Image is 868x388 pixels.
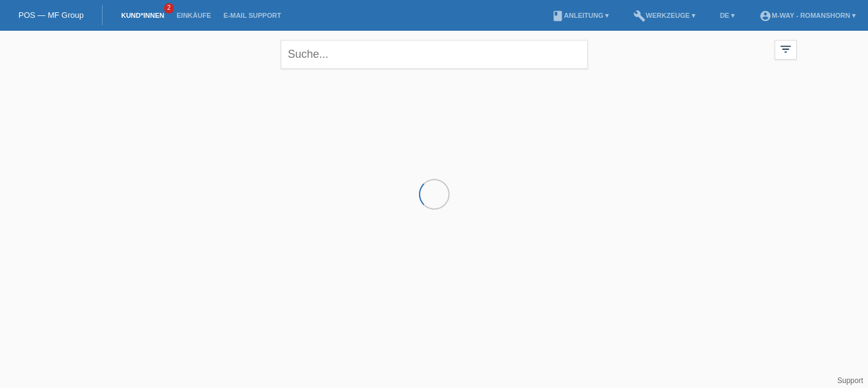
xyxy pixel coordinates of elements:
[170,12,217,19] a: Einkäufe
[115,12,170,19] a: Kund*innen
[633,10,646,22] i: build
[164,3,174,14] span: 2
[779,42,792,56] i: filter_list
[753,12,862,19] a: account_circlem-way - Romanshorn ▾
[627,12,702,19] a: buildWerkzeuge ▾
[714,12,741,19] a: DE ▾
[837,376,863,385] a: Support
[281,40,588,69] input: Suche...
[545,12,615,19] a: bookAnleitung ▾
[759,10,772,22] i: account_circle
[552,10,564,22] i: book
[217,12,287,19] a: E-Mail Support
[18,10,84,20] a: POS — MF Group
